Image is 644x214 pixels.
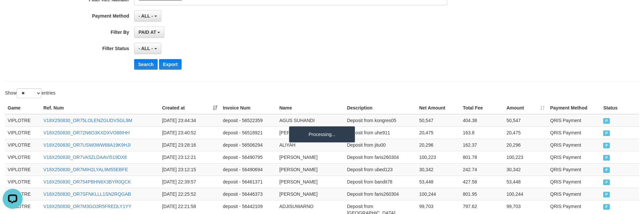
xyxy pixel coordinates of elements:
[504,151,548,163] td: 100,223
[603,167,610,173] span: PAID
[5,114,41,127] td: VIPLOTRE
[277,102,344,114] th: Name
[547,114,601,127] td: QRIS Payment
[5,139,41,151] td: VIPLOTRE
[417,114,460,127] td: 50,547
[277,126,344,139] td: [PERSON_NAME]
[344,114,416,127] td: Deposit from kongres05
[138,13,153,19] span: - ALL -
[460,176,504,188] td: 427.58
[159,114,220,127] td: [DATE] 23:44:34
[277,151,344,163] td: [PERSON_NAME]
[417,139,460,151] td: 20,296
[220,126,277,139] td: deposit - 56518921
[417,151,460,163] td: 100,223
[134,10,161,22] button: - ALL -
[460,163,504,176] td: 242.74
[277,139,344,151] td: ALIYAH
[159,188,220,200] td: [DATE] 22:25:52
[220,114,277,127] td: deposit - 56522359
[289,126,355,143] div: Processing...
[344,188,416,200] td: Deposit from faris260304
[504,114,548,127] td: 50,547
[5,163,41,176] td: VIPLOTRE
[460,188,504,200] td: 801.95
[159,126,220,139] td: [DATE] 23:40:52
[277,114,344,127] td: AGUS SUHANDI
[3,3,23,23] button: Open LiveChat chat widget
[17,88,41,98] select: Showentries
[344,102,416,114] th: Description
[138,30,156,35] span: PAID AT
[504,126,548,139] td: 20,475
[43,142,131,148] a: V18X250830_OR7USW0WW68A19K9HJI
[43,179,131,184] a: V18X250830_OR754PBHN6X3BYR0QCK
[504,176,548,188] td: 53,448
[159,163,220,176] td: [DATE] 23:12:15
[547,139,601,151] td: QRIS Payment
[41,102,159,114] th: Ref. Num
[220,176,277,188] td: deposit - 56461371
[460,126,504,139] td: 163.8
[547,163,601,176] td: QRIS Payment
[504,102,548,114] th: Amount: activate to sort column ascending
[603,118,610,124] span: PAID
[5,126,41,139] td: VIPLOTRE
[134,27,164,38] button: PAID AT
[220,188,277,200] td: deposit - 56446373
[547,188,601,200] td: QRIS Payment
[43,118,132,123] a: V18X250830_OR75LOLENZGUDVSGL9M
[5,88,55,98] label: Show entries
[220,151,277,163] td: deposit - 56490795
[344,126,416,139] td: Deposit from uhe911
[159,59,182,70] button: Export
[277,163,344,176] td: [PERSON_NAME]
[603,192,610,197] span: PAID
[417,188,460,200] td: 100,244
[5,102,41,114] th: Game
[220,163,277,176] td: deposit - 56490694
[603,204,610,210] span: PAID
[460,151,504,163] td: 801.78
[547,126,601,139] td: QRIS Payment
[460,114,504,127] td: 404.38
[601,102,639,114] th: Status
[344,151,416,163] td: Deposit from faris260304
[159,139,220,151] td: [DATE] 23:28:16
[43,167,128,172] a: V18X250830_OR7MIH2LYAL9M55EBFE
[547,102,601,114] th: Payment Method
[504,163,548,176] td: 30,342
[134,43,161,54] button: - ALL -
[603,155,610,161] span: PAID
[547,151,601,163] td: QRIS Payment
[547,176,601,188] td: QRIS Payment
[43,204,131,209] a: V18X250830_OR7M3GO3R5FREDLY1YY
[344,163,416,176] td: Deposit from ubed123
[159,102,220,114] th: Created at: activate to sort column ascending
[43,130,130,135] a: V18X250830_OR72N6O3KXDXVO88IHH
[417,176,460,188] td: 53,448
[5,176,41,188] td: VIPLOTRE
[460,139,504,151] td: 162.37
[43,191,131,197] a: V18X250830_OR7SFNKLLL1SN2RQGAB
[504,188,548,200] td: 100,244
[159,176,220,188] td: [DATE] 22:39:57
[417,102,460,114] th: Net Amount
[417,163,460,176] td: 30,342
[138,46,153,51] span: - ALL -
[277,176,344,188] td: [PERSON_NAME]
[344,139,416,151] td: Deposit from jitu00
[134,59,158,70] button: Search
[603,130,610,136] span: PAID
[43,155,127,160] a: V18X250830_OR7VA5ZLDAAVI519DX8
[277,188,344,200] td: [PERSON_NAME]
[5,151,41,163] td: VIPLOTRE
[603,179,610,185] span: PAID
[460,102,504,114] th: Total Fee
[159,151,220,163] td: [DATE] 23:12:21
[504,139,548,151] td: 20,296
[417,126,460,139] td: 20,475
[603,143,610,148] span: PAID
[220,139,277,151] td: deposit - 56506294
[220,102,277,114] th: Invoice Num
